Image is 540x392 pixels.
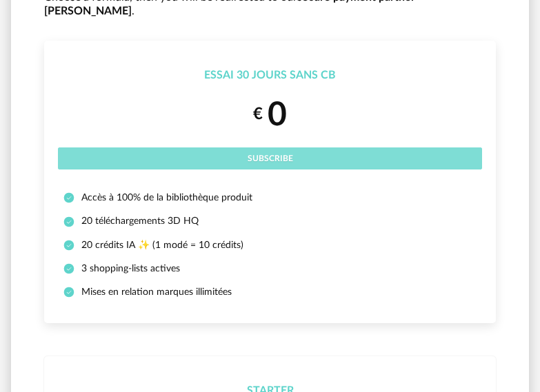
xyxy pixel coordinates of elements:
small: € [253,104,263,125]
li: 20 crédits IA ✨ (1 modé = 10 crédits) [63,239,477,251]
span: Subscribe [248,154,293,163]
li: Mises en relation marques illimitées [63,286,477,298]
li: 3 shopping-lists actives [63,262,477,275]
li: 20 téléchargements 3D HQ [63,215,477,227]
button: Subscribe [58,147,482,169]
span: 0 [268,99,287,132]
li: Accès à 100% de la bibliothèque produit [63,192,477,204]
div: Essai 30 jours sans CB [58,68,482,83]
